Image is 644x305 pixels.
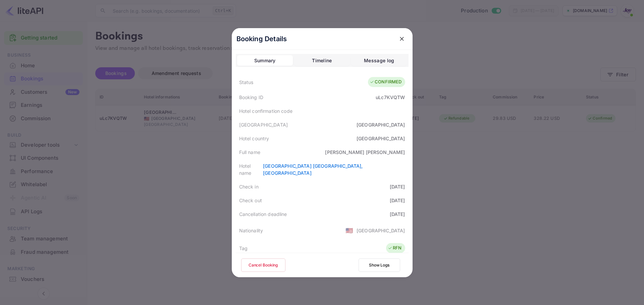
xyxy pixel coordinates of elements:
[239,135,269,142] div: Hotel country
[351,55,407,66] button: Message log
[239,149,260,156] div: Full name
[359,258,400,272] button: Show Logs
[390,183,405,190] div: [DATE]
[239,107,292,115] div: Hotel confirmation code
[364,57,394,65] div: Message log
[239,121,288,128] div: [GEOGRAPHIC_DATA]
[357,121,405,128] div: [GEOGRAPHIC_DATA]
[239,162,263,176] div: Hotel name
[357,135,405,142] div: [GEOGRAPHIC_DATA]
[312,57,332,65] div: Timeline
[376,94,405,101] div: uLc7KVQTW
[396,33,408,45] button: close
[254,57,276,65] div: Summary
[345,224,353,236] span: United States
[239,183,259,190] div: Check in
[239,245,248,252] div: Tag
[388,245,401,251] div: RFN
[390,211,405,218] div: [DATE]
[237,55,293,66] button: Summary
[390,197,405,204] div: [DATE]
[239,211,287,218] div: Cancellation deadline
[239,79,254,86] div: Status
[294,55,350,66] button: Timeline
[325,149,405,156] div: [PERSON_NAME] [PERSON_NAME]
[263,163,363,176] a: [GEOGRAPHIC_DATA] [GEOGRAPHIC_DATA], [GEOGRAPHIC_DATA]
[241,258,285,272] button: Cancel Booking
[239,197,262,204] div: Check out
[357,227,405,234] div: [GEOGRAPHIC_DATA]
[370,79,401,85] div: CONFIRMED
[239,94,264,101] div: Booking ID
[239,227,263,234] div: Nationality
[236,34,287,44] p: Booking Details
